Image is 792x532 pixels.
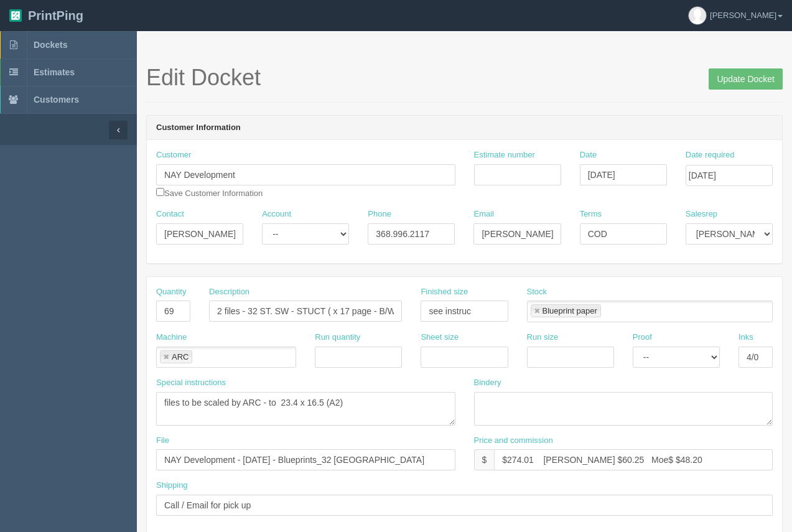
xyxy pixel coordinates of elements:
label: File [156,435,169,447]
label: Stock [527,286,547,298]
label: Bindery [474,377,501,389]
label: Estimate number [474,149,535,161]
label: Description [209,286,249,298]
label: Special instructions [156,377,226,389]
div: Save Customer Information [156,149,455,199]
label: Finished size [421,286,468,298]
label: Date required [686,149,735,161]
label: Phone [368,208,391,220]
label: Terms [580,208,602,220]
label: Run quantity [315,332,360,343]
label: Quantity [156,286,186,298]
label: Run size [527,332,559,343]
label: Sheet size [421,332,459,343]
header: Customer Information [147,116,782,141]
label: Email [473,208,494,220]
img: logo-3e63b451c926e2ac314895c53de4908e5d424f24456219fb08d385ab2e579770.png [9,9,22,22]
img: avatar_default-7531ab5dedf162e01f1e0bb0964e6a185e93c5c22dfe317fb01d7f8cd2b1632c.jpg [689,7,706,24]
span: Dockets [34,40,67,50]
label: Date [580,149,597,161]
label: Machine [156,332,187,343]
div: ARC [172,353,189,361]
label: Proof [633,332,652,343]
div: $ [474,449,495,470]
label: Salesrep [686,208,717,220]
textarea: files to be scaled by ARC - to 23.4 x 16.5 (A2) [156,392,455,426]
span: Customers [34,95,79,105]
h1: Edit Docket [146,65,783,90]
label: Price and commission [474,435,553,447]
label: Inks [738,332,753,343]
label: Customer [156,149,191,161]
span: Estimates [34,67,75,77]
input: Update Docket [709,68,783,90]
div: Blueprint paper [543,307,597,315]
input: Enter customer name [156,164,455,185]
label: Contact [156,208,184,220]
label: Account [262,208,291,220]
label: Shipping [156,480,188,492]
